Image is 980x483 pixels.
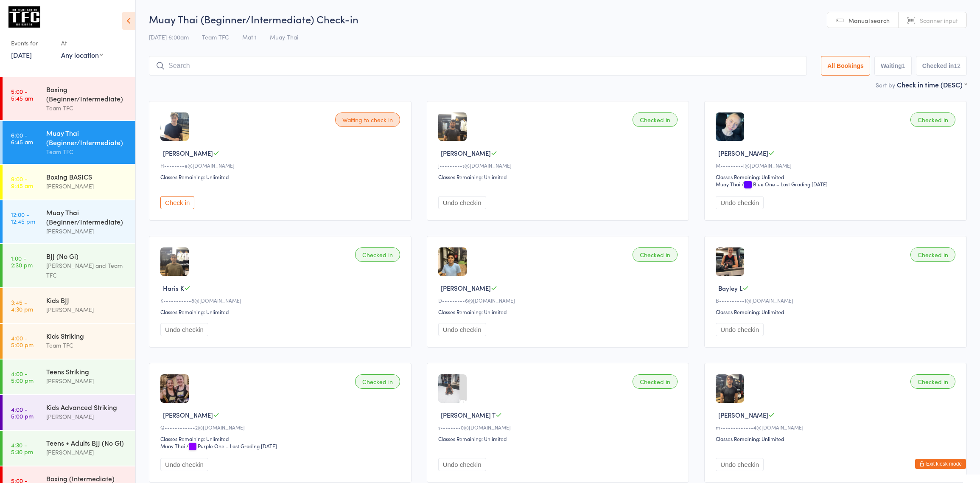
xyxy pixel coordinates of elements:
[355,374,400,389] div: Checked in
[11,88,33,101] time: 5:00 - 5:45 am
[11,334,34,348] time: 4:00 - 5:00 pm
[61,36,103,50] div: At
[46,438,128,447] div: Teens + Adults BJJ (No Gi)
[11,175,33,189] time: 9:00 - 9:45 am
[160,442,185,449] div: Muay Thai
[3,431,135,466] a: 4:30 -5:30 pmTeens + Adults BJJ (No Gi)[PERSON_NAME]
[633,112,678,127] div: Checked in
[46,84,128,103] div: Boxing (Beginner/Intermediate)
[716,196,764,209] button: Undo checkin
[46,172,128,181] div: Boxing BASICS
[46,251,128,261] div: BJJ (No Gi)
[742,180,828,188] span: / Blue One – Last Grading [DATE]
[438,424,680,431] div: s••••••••0@[DOMAIN_NAME]
[46,376,128,386] div: [PERSON_NAME]
[910,247,955,262] div: Checked in
[8,6,40,28] img: The Fight Centre Brisbane
[3,165,135,199] a: 9:00 -9:45 amBoxing BASICS[PERSON_NAME]
[716,180,740,188] div: Muay Thai
[186,442,277,449] span: / Purple One – Last Grading [DATE]
[438,112,467,141] img: image1736544955.png
[848,16,890,25] span: Manual search
[202,33,229,41] span: Team TFC
[160,173,403,180] div: Classes Remaining: Unlimited
[716,374,744,403] img: image1750752741.png
[438,247,467,276] img: image1748203224.png
[160,323,208,336] button: Undo checkin
[46,295,128,305] div: Kids BJJ
[355,247,400,262] div: Checked in
[46,261,128,280] div: [PERSON_NAME] and Team TFC
[3,77,135,120] a: 5:00 -5:45 amBoxing (Beginner/Intermediate)Team TFC
[242,33,257,41] span: Mat 1
[716,297,958,304] div: B••••••••••1@[DOMAIN_NAME]
[3,395,135,430] a: 4:00 -5:00 pmKids Advanced Striking[PERSON_NAME]
[160,196,194,209] button: Check in
[46,103,128,113] div: Team TFC
[11,406,34,419] time: 4:00 - 5:00 pm
[46,331,128,340] div: Kids Striking
[438,162,680,169] div: j•••••••••s@[DOMAIN_NAME]
[718,284,742,292] span: Bayley L
[46,305,128,315] div: [PERSON_NAME]
[876,81,895,89] label: Sort by
[149,33,189,41] span: [DATE] 6:00am
[160,435,403,442] div: Classes Remaining: Unlimited
[438,308,680,315] div: Classes Remaining: Unlimited
[46,367,128,376] div: Teens Striking
[160,162,403,169] div: H••••••••e@[DOMAIN_NAME]
[3,244,135,287] a: 1:00 -2:30 pmBJJ (No Gi)[PERSON_NAME] and Team TFC
[160,297,403,304] div: K•••••••••••8@[DOMAIN_NAME]
[11,36,53,50] div: Events for
[61,50,103,59] div: Any location
[716,323,764,336] button: Undo checkin
[160,112,189,141] img: image1744070880.png
[438,458,486,471] button: Undo checkin
[920,16,958,25] span: Scanner input
[716,162,958,169] div: M•••••••••l@[DOMAIN_NAME]
[3,200,135,243] a: 12:00 -12:45 pmMuay Thai (Beginner/Intermediate)[PERSON_NAME]
[46,128,128,147] div: Muay Thai (Beginner/Intermediate)
[910,374,955,389] div: Checked in
[46,208,128,226] div: Muay Thai (Beginner/Intermediate)
[46,447,128,457] div: [PERSON_NAME]
[270,33,298,41] span: Muay Thai
[438,323,486,336] button: Undo checkin
[11,441,33,455] time: 4:30 - 5:30 pm
[438,374,459,403] img: image1566766594.png
[11,50,32,59] a: [DATE]
[46,412,128,421] div: [PERSON_NAME]
[11,370,34,384] time: 4:00 - 5:00 pm
[716,458,764,471] button: Undo checkin
[954,62,960,69] div: 12
[716,424,958,431] div: m•••••••••••••4@[DOMAIN_NAME]
[3,324,135,359] a: 4:00 -5:00 pmKids StrikingTeam TFC
[3,288,135,323] a: 3:45 -4:30 pmKids BJJ[PERSON_NAME]
[718,410,768,419] span: [PERSON_NAME]
[441,284,491,292] span: [PERSON_NAME]
[716,435,958,442] div: Classes Remaining: Unlimited
[11,132,33,145] time: 6:00 - 6:45 am
[441,149,491,157] span: [PERSON_NAME]
[910,112,955,127] div: Checked in
[163,284,184,292] span: Haris K
[149,12,967,26] h2: Muay Thai (Beginner/Intermediate) Check-in
[438,173,680,180] div: Classes Remaining: Unlimited
[335,112,400,127] div: Waiting to check in
[438,196,486,209] button: Undo checkin
[160,458,208,471] button: Undo checkin
[902,62,905,69] div: 1
[46,226,128,236] div: [PERSON_NAME]
[821,56,870,76] button: All Bookings
[716,247,744,276] img: image1684401273.png
[874,56,912,76] button: Waiting1
[160,247,189,276] img: image1748203276.png
[11,299,33,312] time: 3:45 - 4:30 pm
[3,359,135,394] a: 4:00 -5:00 pmTeens Striking[PERSON_NAME]
[163,149,213,157] span: [PERSON_NAME]
[46,402,128,412] div: Kids Advanced Striking
[441,410,496,419] span: [PERSON_NAME] T
[897,80,967,89] div: Check in time (DESC)
[46,340,128,350] div: Team TFC
[633,247,678,262] div: Checked in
